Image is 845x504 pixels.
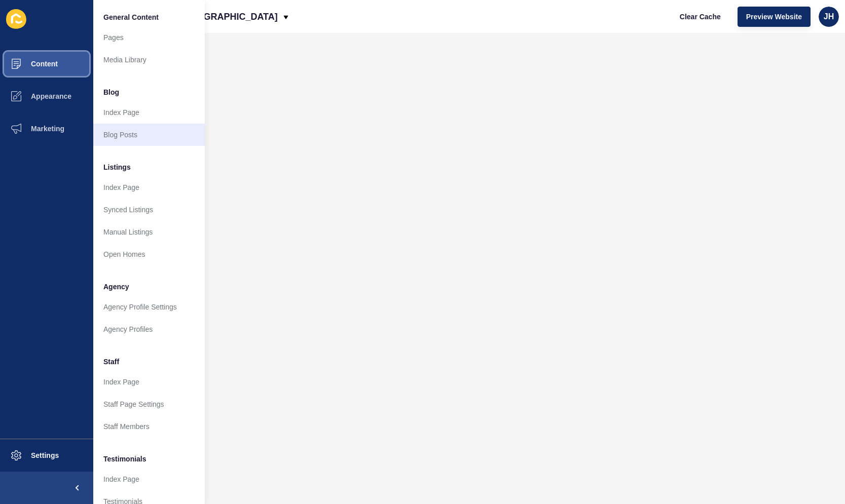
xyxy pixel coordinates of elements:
[93,101,205,124] a: Index Page
[103,87,119,97] span: Blog
[103,12,159,22] span: General Content
[93,415,205,438] a: Staff Members
[680,12,721,22] span: Clear Cache
[103,162,131,172] span: Listings
[746,12,802,22] span: Preview Website
[93,199,205,221] a: Synced Listings
[93,124,205,146] a: Blog Posts
[103,454,146,464] span: Testimonials
[93,221,205,243] a: Manual Listings
[93,468,205,490] a: Index Page
[93,371,205,393] a: Index Page
[93,49,205,71] a: Media Library
[824,12,834,22] span: JH
[93,296,205,318] a: Agency Profile Settings
[93,243,205,265] a: Open Homes
[93,318,205,340] a: Agency Profiles
[93,26,205,49] a: Pages
[103,357,119,367] span: Staff
[738,7,811,27] button: Preview Website
[671,7,729,27] button: Clear Cache
[93,176,205,199] a: Index Page
[93,393,205,415] a: Staff Page Settings
[103,282,129,292] span: Agency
